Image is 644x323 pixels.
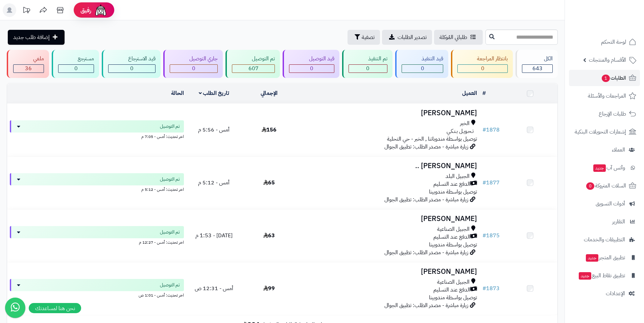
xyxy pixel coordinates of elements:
a: السلات المتروكة0 [569,178,640,194]
a: المراجعات والأسئلة [569,88,640,104]
a: إضافة طلب جديد [8,30,65,45]
div: اخر تحديث: أمس - 7:05 م [10,133,184,140]
span: أمس - 12:31 ص [195,284,233,292]
span: توصيل بواسطة مندوباتنا , الخبر - حي التحلية [387,135,477,143]
div: الكل [522,55,553,63]
span: تصدير الطلبات [398,33,427,41]
a: تم التنفيذ 0 [341,50,394,78]
a: تطبيق نقاط البيعجديد [569,267,640,284]
span: توصيل بواسطة مندوبينا [429,188,477,196]
a: جاري التوصيل 0 [162,50,224,78]
span: أدوات التسويق [596,199,625,208]
span: الدفع عند التسليم [433,233,470,241]
a: طلبات الإرجاع [569,106,640,122]
h3: [PERSON_NAME] .. [299,162,477,170]
div: قيد الاسترجاع [108,55,156,63]
span: زيارة مباشرة - مصدر الطلب: تطبيق الجوال [384,143,468,151]
span: الجبيل الصناعية [437,225,470,233]
a: ملغي 36 [5,50,50,78]
span: 643 [532,64,543,73]
a: وآتس آبجديد [569,160,640,176]
a: لوحة التحكم [569,34,640,50]
span: أمس - 5:12 م [198,179,230,187]
span: جديد [586,254,598,262]
span: # [482,126,486,134]
div: قيد التنفيذ [402,55,443,63]
div: 0 [289,65,334,73]
h3: [PERSON_NAME] [299,215,477,223]
span: السلات المتروكة [586,181,626,190]
span: 0 [192,64,195,73]
a: الطلبات1 [569,70,640,86]
span: التطبيقات والخدمات [584,235,625,244]
span: 65 [263,179,275,187]
div: 0 [58,65,94,73]
span: الأقسام والمنتجات [589,55,626,65]
span: 0 [366,64,369,73]
span: الجبيل الصناعية [437,278,470,286]
a: #1878 [482,126,500,134]
span: # [482,231,486,240]
span: 607 [248,64,259,73]
a: #1875 [482,231,500,240]
span: تم التوصيل [160,176,180,183]
a: التطبيقات والخدمات [569,231,640,248]
span: جديد [593,164,606,172]
span: التقارير [612,217,625,226]
div: اخر تحديث: أمس - 1:01 ص [10,291,184,298]
button: تصفية [348,30,380,45]
span: الدفع عند التسليم [433,180,470,188]
a: الإجمالي [261,89,278,97]
div: تم التوصيل [232,55,275,63]
span: رفيق [80,6,91,14]
div: 0 [170,65,218,73]
span: 0 [310,64,313,73]
span: 0 [481,64,484,73]
div: ملغي [13,55,44,63]
span: تطبيق نقاط البيع [578,271,625,280]
h3: [PERSON_NAME] [299,268,477,276]
span: 1 [602,75,610,82]
span: الجبيل البلد [446,173,470,180]
div: 0 [458,65,508,73]
span: لوحة التحكم [601,37,626,47]
span: # [482,284,486,292]
span: 63 [263,231,275,240]
div: 0 [109,65,155,73]
span: الإعدادات [606,289,625,298]
div: بانتظار المراجعة [457,55,508,63]
a: بانتظار المراجعة 0 [450,50,515,78]
a: العملاء [569,142,640,158]
a: الكل643 [514,50,559,78]
a: قيد الاسترجاع 0 [100,50,162,78]
div: 0 [402,65,443,73]
a: قيد التوصيل 0 [281,50,341,78]
span: 0 [74,64,78,73]
a: #1877 [482,179,500,187]
span: 156 [262,126,277,134]
a: تحديثات المنصة [18,3,35,19]
span: إشعارات التحويلات البنكية [575,127,626,137]
div: 0 [349,65,387,73]
span: تصفية [362,33,375,41]
span: # [482,179,486,187]
span: أمس - 5:56 م [198,126,230,134]
a: الإعدادات [569,285,640,302]
div: 36 [14,65,44,73]
span: جديد [579,272,591,280]
span: الخبر [460,120,470,127]
a: تصدير الطلبات [382,30,432,45]
span: تم التوصيل [160,123,180,130]
a: إشعارات التحويلات البنكية [569,124,640,140]
a: # [482,89,486,97]
span: [DATE] - 1:53 م [195,231,233,240]
span: 36 [25,64,32,73]
div: مسترجع [58,55,94,63]
span: زيارة مباشرة - مصدر الطلب: تطبيق الجوال [384,248,468,257]
a: تم التوصيل 607 [224,50,281,78]
span: تم التوصيل [160,229,180,236]
span: 0 [421,64,424,73]
img: ai-face.png [94,3,108,17]
a: مسترجع 0 [50,50,101,78]
span: إضافة طلب جديد [13,33,50,41]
